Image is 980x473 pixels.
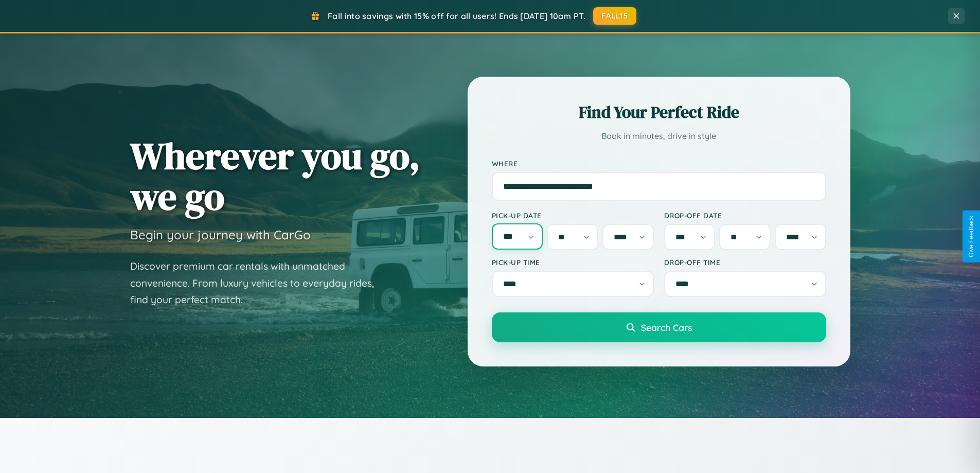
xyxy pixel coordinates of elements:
[968,216,975,257] div: Give Feedback
[664,258,826,267] label: Drop-off Time
[492,129,826,144] p: Book in minutes, drive in style
[492,211,654,220] label: Pick-up Date
[492,101,826,124] h2: Find Your Perfect Ride
[641,322,692,333] span: Search Cars
[130,135,420,217] h1: Wherever you go, we go
[130,227,311,242] h3: Begin your journey with CarGo
[492,159,826,168] label: Where
[664,211,826,220] label: Drop-off Date
[130,258,387,308] p: Discover premium car rentals with unmatched convenience. From luxury vehicles to everyday rides, ...
[328,11,585,21] span: Fall into savings with 15% off for all users! Ends [DATE] 10am PT.
[492,258,654,267] label: Pick-up Time
[492,312,826,342] button: Search Cars
[593,7,636,25] button: FALL15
